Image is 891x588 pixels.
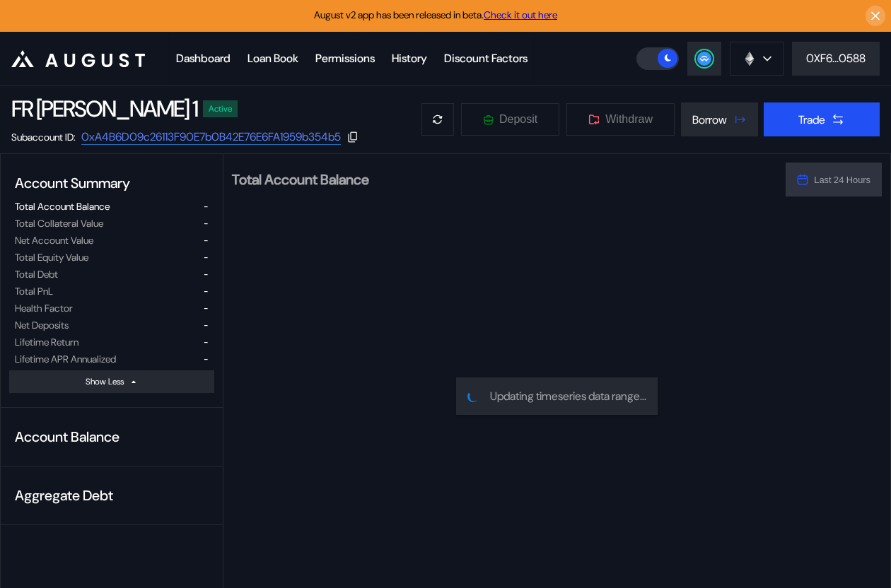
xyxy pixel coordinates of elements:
[9,168,214,198] div: Account Summary
[203,251,209,264] div: -
[467,389,480,403] img: pending
[203,234,209,247] div: -
[203,353,209,365] div: -
[86,376,124,387] div: Show Less
[81,129,341,145] a: 0xA4B6D09c26113F90E7b0B42E76E6FA1959b354b5
[15,336,78,348] div: Lifetime Return
[307,33,383,85] a: Permissions
[203,200,209,213] div: -
[15,217,103,230] div: Total Collateral Value
[15,353,116,365] div: Lifetime APR Annualized
[176,51,231,66] div: Dashboard
[209,104,232,114] div: Active
[15,319,69,331] div: Net Deposits
[460,102,560,136] button: Deposit
[11,131,76,143] div: Subaccount ID:
[792,42,880,76] button: 0XF6...0588
[15,200,110,213] div: Total Account Balance
[248,51,298,66] div: Loan Book
[203,217,209,230] div: -
[168,33,239,85] a: Dashboard
[15,251,88,264] div: Total Equity Value
[692,112,727,127] div: Borrow
[15,285,53,298] div: Total PnL
[232,172,774,187] h2: Total Account Balance
[490,389,646,404] span: Updating timeseries data range...
[764,102,880,136] button: Trade
[681,102,758,136] button: Borrow
[742,51,757,66] img: chain logo
[9,370,214,393] button: Show Less
[315,51,375,66] div: Permissions
[9,422,214,452] div: Account Balance
[798,112,825,127] div: Trade
[15,268,58,281] div: Total Debt
[392,51,427,66] div: History
[15,302,73,314] div: Health Factor
[806,51,866,66] div: 0XF6...0588
[203,268,209,281] div: -
[11,94,197,124] div: FR [PERSON_NAME] 1
[436,33,536,85] a: Discount Factors
[203,319,209,331] div: -
[314,8,557,21] span: August v2 app has been released in beta.
[9,481,214,510] div: Aggregate Debt
[239,33,307,85] a: Loan Book
[566,102,675,136] button: Withdraw
[203,302,209,314] div: -
[484,8,557,21] a: Check it out here
[499,113,537,126] span: Deposit
[203,285,209,298] div: -
[15,234,93,247] div: Net Account Value
[203,336,209,348] div: -
[383,33,436,85] a: History
[444,51,528,66] div: Discount Factors
[730,42,784,76] button: chain logo
[605,113,653,126] span: Withdraw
